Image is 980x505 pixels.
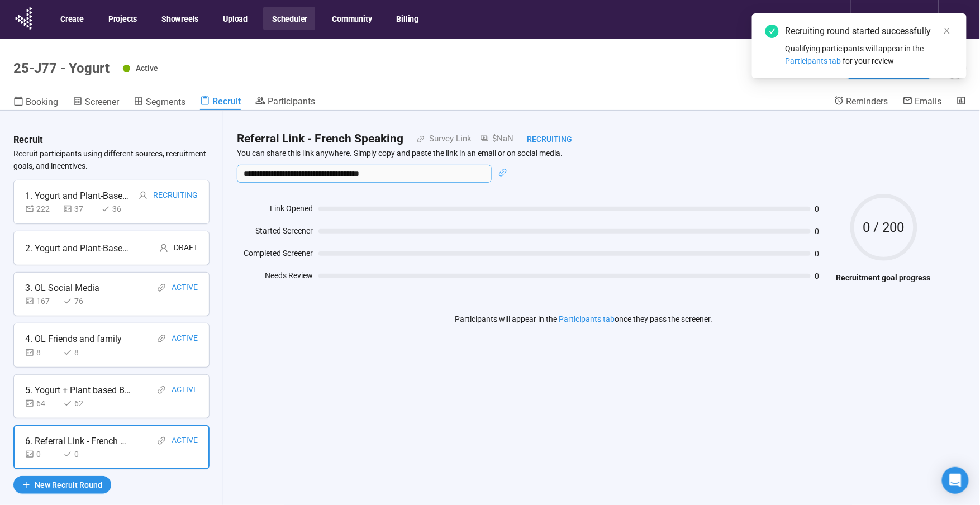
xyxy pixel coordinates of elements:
div: 3. OL Social Media [25,281,99,295]
span: link [157,283,166,292]
button: Community [323,7,379,30]
span: link [403,135,425,143]
div: 5. Yogurt + Plant based Beverages [25,383,131,397]
div: Recruiting [513,133,572,145]
div: Completed Screener [237,247,313,264]
div: 6. Referral Link - French Speaking [25,434,131,448]
span: 0 [815,227,831,235]
button: Scheduler [263,7,315,30]
div: Active [172,434,198,448]
a: Screener [73,96,119,110]
div: 64 [25,397,59,409]
div: Active [172,383,198,397]
span: Screener [85,97,119,107]
span: 0 [815,250,831,258]
div: Active [172,332,198,346]
a: Segments [134,96,185,110]
span: user [159,244,168,252]
a: Participants tab [559,315,615,323]
div: 2. Yogurt and Plant-Based Beverages [25,241,131,255]
a: Booking [13,96,58,110]
span: link [498,168,507,177]
p: Recruit participants using different sources, recruitment goals, and incentives. [13,147,210,172]
button: Billing [388,7,427,30]
a: Participants [255,96,315,109]
h1: 25-J77 - Yogurt [13,60,110,76]
span: New Recruit Round [35,479,102,491]
span: Recruit [212,96,241,107]
p: You can share this link anywhere. Simply copy and paste the link in an email or on social media. [237,148,931,158]
span: close [943,27,951,35]
span: 0 [815,205,831,213]
div: 0 [63,448,97,460]
span: Active [136,64,158,73]
h2: Referral Link - French Speaking [237,130,403,148]
span: check-circle [765,25,779,38]
div: Active [172,281,198,295]
div: Recruiting [153,189,198,203]
button: Upload [214,7,255,30]
div: Started Screener [237,225,313,241]
div: $NaN [472,132,513,146]
div: 37 [63,203,97,215]
a: Reminders [834,96,888,109]
div: 36 [101,203,135,215]
div: 167 [25,295,59,307]
div: Link Opened [237,202,313,219]
div: Opinions Link [862,9,924,30]
button: Create [51,7,92,30]
div: Needs Review [237,269,313,286]
span: Segments [146,97,185,107]
span: 0 [815,272,831,280]
div: 76 [63,295,97,307]
button: Showreels [153,7,206,30]
h4: Recruitment goal progress [836,271,931,284]
a: Emails [903,96,942,109]
span: link [157,334,166,343]
div: Open Intercom Messenger [942,467,969,494]
span: Participants [268,96,315,107]
button: Projects [99,7,145,30]
span: Reminders [846,96,888,107]
div: 222 [25,203,59,215]
div: 8 [25,346,59,359]
span: 0 / 200 [850,221,917,234]
h3: Recruit [13,133,43,147]
div: 1. Yogurt and Plant-Based Beverages [25,189,131,203]
div: Survey Link [425,132,472,146]
span: user [139,191,148,200]
div: 62 [63,397,97,409]
div: Qualifying participants will appear in the for your review [786,42,953,67]
div: Recruiting round started successfully [786,25,953,38]
p: Participants will appear in the once they pass the screener. [455,313,713,325]
div: 8 [63,346,97,359]
div: 4. OL Friends and family [25,332,122,346]
span: link [157,436,166,445]
a: Recruit [200,96,241,110]
span: plus [22,481,30,489]
span: Booking [26,97,58,107]
button: plusNew Recruit Round [13,476,111,494]
div: 0 [25,448,59,460]
div: Draft [174,241,198,255]
span: link [157,385,166,394]
span: Emails [915,96,942,107]
span: Participants tab [786,56,841,65]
